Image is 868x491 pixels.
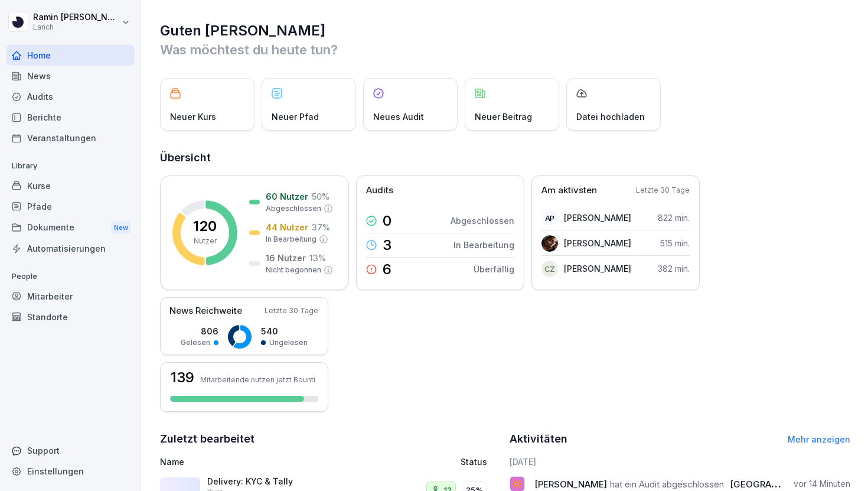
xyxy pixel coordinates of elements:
[266,234,316,245] p: In Bearbeitung
[181,325,218,337] p: 806
[266,265,321,275] p: Nicht begonnen
[169,304,242,318] p: News Reichweite
[6,286,135,307] a: Mitarbeiter
[6,86,135,107] a: Audits
[6,66,135,86] a: News
[6,217,135,239] div: Dokumente
[461,456,487,468] p: Status
[6,196,135,217] a: Pfade
[160,149,850,166] h2: Übersicht
[383,214,391,228] p: 0
[564,237,631,249] p: [PERSON_NAME]
[6,128,135,148] a: Veranstaltungen
[541,210,558,226] div: AP
[541,184,597,197] p: Am aktivsten
[474,263,514,275] p: Überfällig
[660,237,690,249] p: 515 min.
[312,190,329,203] p: 50 %
[366,184,393,197] p: Audits
[510,431,567,447] h2: Aktivitäten
[111,221,131,235] div: New
[453,239,514,251] p: In Bearbeitung
[6,107,135,128] a: Berichte
[309,252,326,264] p: 13 %
[6,267,135,286] p: People
[534,479,607,490] span: [PERSON_NAME]
[194,236,217,246] p: Nutzer
[266,190,308,203] p: 60 Nutzer
[33,23,119,31] p: Lanch
[788,434,850,444] a: Mehr anzeigen
[207,476,325,487] p: Delivery: KYC & Tally
[266,252,306,264] p: 16 Nutzer
[6,175,135,196] a: Kurse
[610,479,724,490] span: hat ein Audit abgeschlossen
[160,21,850,40] h1: Guten [PERSON_NAME]
[564,262,631,275] p: [PERSON_NAME]
[730,479,862,490] span: [GEOGRAPHIC_DATA]: Opening
[541,235,558,252] img: lbqg5rbd359cn7pzouma6c8b.png
[6,157,135,175] p: Library
[636,185,690,196] p: Letzte 30 Tage
[6,307,135,327] a: Standorte
[160,431,501,447] h2: Zuletzt bearbeitet
[6,217,135,239] a: DokumenteNew
[33,12,119,22] p: Ramin [PERSON_NAME]
[6,238,135,259] a: Automatisierungen
[475,110,532,123] p: Neuer Beitrag
[181,337,210,348] p: Gelesen
[269,337,308,348] p: Ungelesen
[312,221,330,233] p: 37 %
[6,440,135,461] div: Support
[266,221,308,233] p: 44 Nutzer
[6,45,135,66] a: Home
[794,478,850,490] p: vor 14 Minuten
[170,370,194,385] h3: 139
[510,456,851,468] h6: [DATE]
[6,461,135,482] a: Einstellungen
[170,110,216,123] p: Neuer Kurs
[265,305,318,316] p: Letzte 30 Tage
[193,219,217,233] p: 120
[272,110,319,123] p: Neuer Pfad
[451,214,514,227] p: Abgeschlossen
[200,375,315,384] p: Mitarbeitende nutzen jetzt Bounti
[564,212,631,224] p: [PERSON_NAME]
[160,456,368,468] p: Name
[261,325,308,337] p: 540
[658,212,690,224] p: 822 min.
[160,40,850,59] p: Was möchtest du heute tun?
[383,238,391,252] p: 3
[373,110,424,123] p: Neues Audit
[576,110,645,123] p: Datei hochladen
[383,262,391,277] p: 6
[658,262,690,275] p: 382 min.
[266,203,321,214] p: Abgeschlossen
[541,261,558,277] div: CZ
